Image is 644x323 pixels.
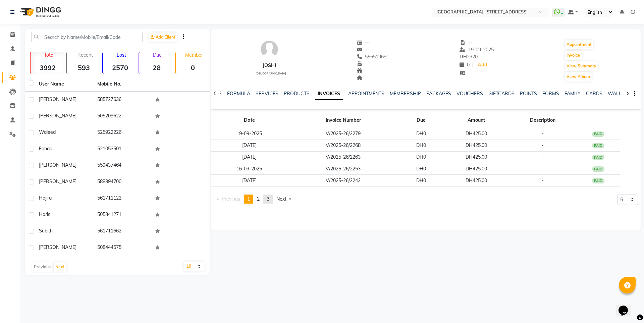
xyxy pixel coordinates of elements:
a: Next [273,195,294,204]
span: 0 [460,62,470,68]
td: [DATE] [211,151,288,163]
th: Date [211,113,288,128]
a: Add [476,60,488,70]
strong: 3992 [31,63,65,72]
span: -- [357,47,369,53]
td: DH425.00 [443,128,509,140]
button: Invoice [565,51,582,60]
span: [PERSON_NAME] [39,96,76,102]
nav: Pagination [214,195,295,204]
span: Haris [39,211,50,217]
p: Member [178,52,210,58]
span: Subith [39,228,53,234]
td: 561711662 [93,223,152,240]
td: 561711122 [93,191,152,207]
span: -- [357,40,369,46]
img: logo [17,3,63,21]
a: INVOICES [315,88,343,100]
span: [PERSON_NAME] [39,162,76,168]
span: - [542,130,544,137]
a: PRODUCTS [284,91,310,97]
span: -- [357,61,369,67]
div: PAID [592,131,605,137]
a: WALLET [608,91,627,97]
p: Total [33,52,65,58]
td: DH0 [399,128,443,140]
span: -- [357,75,369,81]
span: | [472,61,474,68]
span: - [542,177,544,183]
td: 585727636 [93,92,152,108]
a: FAMILY [565,91,581,97]
span: 1 [247,196,250,202]
span: 2920 [460,54,478,60]
a: GIFTCARDS [488,91,515,97]
button: View Summary [565,61,598,71]
td: DH425.00 [443,175,509,186]
a: FORMS [542,91,559,97]
th: User Name [35,76,93,92]
th: Invoice Number [287,113,399,128]
a: VOUCHERS [457,91,483,97]
td: DH0 [399,140,443,151]
td: DH0 [399,151,443,163]
a: MEMBERSHIP [390,91,421,97]
th: Amount [443,113,509,128]
td: 16-09-2025 [211,163,288,175]
img: avatar [259,39,279,59]
span: DH [460,54,467,60]
span: Previous [222,196,240,202]
div: PAID [592,178,605,183]
td: DH425.00 [443,140,509,151]
a: Add Client [149,33,177,42]
a: CARDS [586,91,602,97]
a: APPOINTMENTS [348,91,384,97]
td: DH0 [399,163,443,175]
div: PAID [592,166,605,172]
input: Search by Name/Mobile/Email/Code [31,32,143,42]
td: 588894700 [93,174,152,191]
td: V/2025-26/2253 [287,163,399,175]
td: V/2025-26/2243 [287,175,399,186]
td: 559437464 [93,158,152,174]
td: DH425.00 [443,163,509,175]
span: - [542,166,544,172]
td: 521053501 [93,141,152,158]
th: Due [399,113,443,128]
span: [PERSON_NAME] [39,178,76,184]
td: 508444575 [93,240,152,256]
a: SERVICES [256,91,278,97]
span: 19-09-2025 [460,47,494,53]
strong: 0 [176,63,210,72]
iframe: chat widget [616,296,637,316]
td: [DATE] [211,175,288,186]
strong: 2570 [103,63,137,72]
p: Lost [106,52,137,58]
span: 3 [267,196,269,202]
div: PAID [592,155,605,160]
span: [DEMOGRAPHIC_DATA] [256,72,286,75]
span: Hajira [39,195,52,201]
button: Appointment [565,40,593,49]
div: Joshi [253,62,286,69]
span: [PERSON_NAME] [39,244,76,250]
td: 505209622 [93,108,152,125]
td: V/2025-26/2279 [287,128,399,140]
a: PACKAGES [426,91,451,97]
th: Mobile No. [93,76,152,92]
th: Description [509,113,576,128]
td: 505341271 [93,207,152,223]
span: - [542,154,544,160]
p: Recent [69,52,101,58]
strong: 28 [139,63,173,72]
td: DH425.00 [443,151,509,163]
p: Due [141,52,173,58]
span: Waleed [39,129,56,135]
td: V/2025-26/2263 [287,151,399,163]
span: 2 [257,196,260,202]
td: [DATE] [211,140,288,151]
span: [PERSON_NAME] [39,113,76,119]
td: DH0 [399,175,443,186]
a: FORMULA [227,91,250,97]
td: 19-09-2025 [211,128,288,140]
